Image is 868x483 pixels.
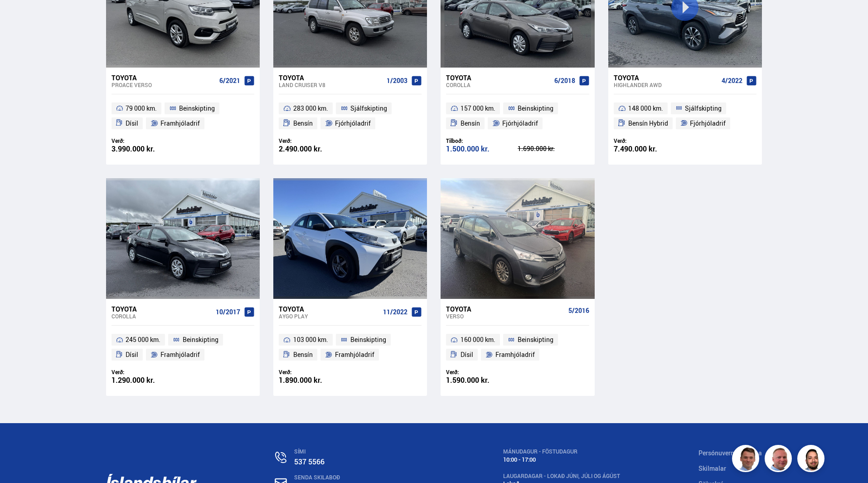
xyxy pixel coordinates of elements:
[112,145,183,153] div: 3.990.000 kr.
[608,68,762,165] a: Toyota Highlander AWD 4/2022 148 000 km. Sjálfskipting Bensín Hybrid Fjórhjóladrif Verð: 7.490.00...
[446,305,564,313] div: Toyota
[126,334,160,345] span: 245 000 km.
[568,307,589,314] span: 5/2016
[518,334,553,345] span: Beinskipting
[279,305,379,313] div: Toyota
[279,82,383,88] div: Land Cruiser V8
[350,103,387,114] span: Sjálfskipting
[160,118,200,129] span: Framhjóladrif
[446,369,518,376] div: Verð:
[446,145,518,153] div: 1.500.000 kr.
[216,308,240,316] span: 10/2017
[383,308,407,316] span: 11/2022
[160,349,200,360] span: Framhjóladrif
[279,145,350,153] div: 2.490.000 kr.
[279,376,350,384] div: 1.890.000 kr.
[279,73,383,82] div: Toyota
[461,349,473,360] span: Dísil
[126,103,157,114] span: 79 000 km.
[126,118,138,129] span: Dísil
[219,77,240,84] span: 6/2021
[293,118,313,129] span: Bensín
[106,68,260,165] a: Toyota Proace VERSO 6/2021 79 000 km. Beinskipting Dísil Framhjóladrif Verð: 3.990.000 kr.
[112,137,183,144] div: Verð:
[503,473,620,479] div: LAUGARDAGAR - Lokað Júni, Júli og Ágúst
[441,299,594,396] a: Toyota Verso 5/2016 160 000 km. Beinskipting Dísil Framhjóladrif Verð: 1.590.000 kr.
[293,349,313,360] span: Bensín
[112,82,216,88] div: Proace VERSO
[722,77,742,84] span: 4/2022
[112,305,212,313] div: Toyota
[387,77,407,84] span: 1/2003
[628,118,668,129] span: Bensín Hybrid
[461,118,480,129] span: Bensín
[554,77,575,84] span: 6/2018
[628,103,663,114] span: 148 000 km.
[293,103,328,114] span: 283 000 km.
[112,376,183,384] div: 1.290.000 kr.
[183,334,218,345] span: Beinskipting
[495,349,535,360] span: Framhjóladrif
[502,118,538,129] span: Fjórhjóladrif
[799,446,826,473] img: nhp88E3Fdnt1Opn2.png
[279,369,350,376] div: Verð:
[446,82,550,88] div: Corolla
[446,73,550,82] div: Toyota
[685,103,722,114] span: Sjálfskipting
[446,313,564,319] div: Verso
[7,4,34,31] button: Open LiveChat chat widget
[275,452,286,463] img: n0V2lOsqF3l1V2iz.svg
[518,146,589,152] div: 1.690.000 kr.
[112,369,183,376] div: Verð:
[503,449,620,455] div: MÁNUDAGUR - FÖSTUDAGUR
[335,349,374,360] span: Framhjóladrif
[614,137,685,144] div: Verð:
[294,474,424,481] div: SENDA SKILABOÐ
[294,457,325,467] a: 537 5566
[112,313,212,319] div: Corolla
[279,137,350,144] div: Verð:
[179,103,215,114] span: Beinskipting
[690,118,726,129] span: Fjórhjóladrif
[294,449,424,455] div: SÍMI
[461,334,495,345] span: 160 000 km.
[614,73,718,82] div: Toyota
[112,73,216,82] div: Toyota
[441,68,594,165] a: Toyota Corolla 6/2018 157 000 km. Beinskipting Bensín Fjórhjóladrif Tilboð: 1.500.000 kr. 1.690.0...
[518,103,553,114] span: Beinskipting
[698,464,726,473] a: Skilmalar
[503,456,620,463] div: 10:00 - 17:00
[126,349,138,360] span: Dísil
[279,313,379,319] div: Aygo PLAY
[106,299,260,396] a: Toyota Corolla 10/2017 245 000 km. Beinskipting Dísil Framhjóladrif Verð: 1.290.000 kr.
[293,334,328,345] span: 103 000 km.
[766,446,793,473] img: siFngHWaQ9KaOqBr.png
[335,118,371,129] span: Fjórhjóladrif
[273,68,427,165] a: Toyota Land Cruiser V8 1/2003 283 000 km. Sjálfskipting Bensín Fjórhjóladrif Verð: 2.490.000 kr.
[614,145,685,153] div: 7.490.000 kr.
[446,376,518,384] div: 1.590.000 kr.
[461,103,495,114] span: 157 000 km.
[350,334,386,345] span: Beinskipting
[614,82,718,88] div: Highlander AWD
[273,299,427,396] a: Toyota Aygo PLAY 11/2022 103 000 km. Beinskipting Bensín Framhjóladrif Verð: 1.890.000 kr.
[446,137,518,144] div: Tilboð:
[698,449,762,457] a: Persónuverndarstefna
[733,446,761,473] img: FbJEzSuNWCJXmdc-.webp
